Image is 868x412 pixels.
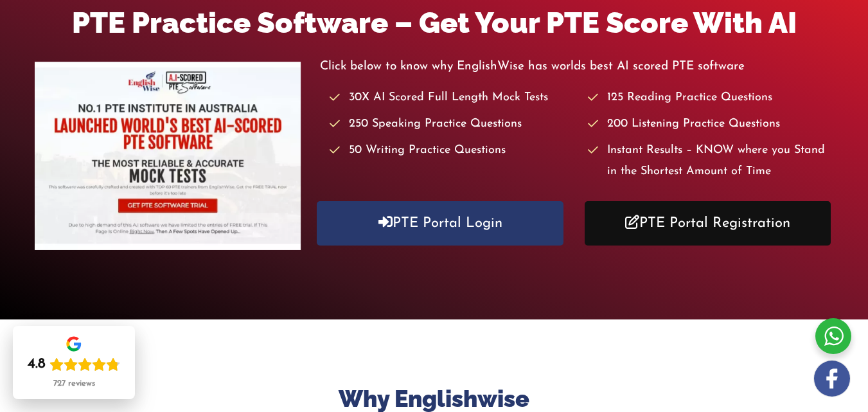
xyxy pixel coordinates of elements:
[330,87,575,109] li: 30X AI Scored Full Length Mock Tests
[330,140,575,161] li: 50 Writing Practice Questions
[588,87,833,109] li: 125 Reading Practice Questions
[320,56,833,77] p: Click below to know why EnglishWise has worlds best AI scored PTE software
[588,114,833,135] li: 200 Listening Practice Questions
[35,3,833,43] h1: PTE Practice Software – Get Your PTE Score With AI
[53,379,95,389] div: 727 reviews
[317,201,563,246] a: PTE Portal Login
[814,361,850,397] img: white-facebook.png
[28,355,120,373] div: Rating: 4.8 out of 5
[330,114,575,135] li: 250 Speaking Practice Questions
[28,355,46,373] div: 4.8
[35,62,301,250] img: pte-institute-main
[588,140,833,183] li: Instant Results – KNOW where you Stand in the Shortest Amount of Time
[585,201,831,246] a: PTE Portal Registration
